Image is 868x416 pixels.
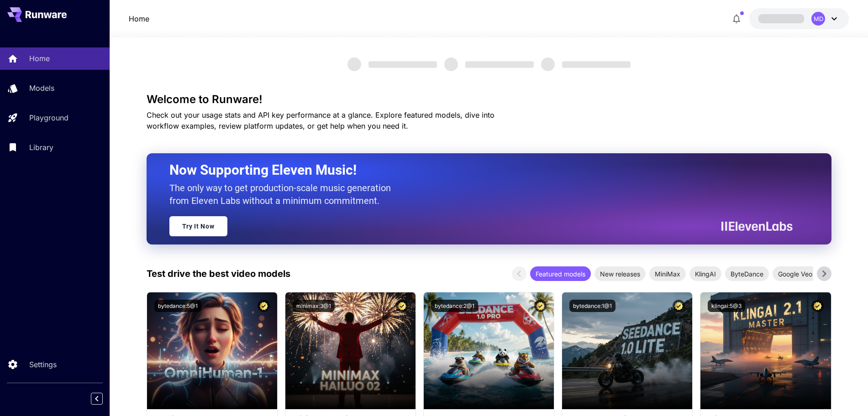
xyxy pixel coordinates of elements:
span: Google Veo [773,269,818,279]
div: KlingAI [689,266,721,281]
button: klingai:5@3 [708,300,745,312]
img: alt [147,292,277,409]
button: Certified Model – Vetted for best performance and includes a commercial license. [396,300,408,312]
span: KlingAI [689,269,721,279]
img: alt [424,292,554,409]
button: bytedance:5@1 [154,300,201,312]
div: ByteDance [725,266,769,281]
button: Certified Model – Vetted for best performance and includes a commercial license. [534,300,547,312]
nav: breadcrumb [129,13,149,24]
span: Check out your usage stats and API key performance at a glance. Explore featured models, dive int... [147,110,494,130]
button: Certified Model – Vetted for best performance and includes a commercial license. [811,300,824,312]
p: Models [29,83,54,94]
p: Library [29,142,53,153]
div: Collapse sidebar [98,390,110,407]
button: Collapse sidebar [91,393,103,405]
span: New releases [594,269,646,279]
p: Settings [29,359,57,370]
h3: Welcome to Runware! [147,93,831,106]
div: New releases [594,266,646,281]
span: Featured models [530,269,591,279]
img: alt [562,292,692,409]
div: Google Veo [773,266,818,281]
div: MD [811,12,825,26]
span: MiniMax [649,269,686,279]
h2: Now Supporting Eleven Music! [169,161,786,179]
div: MiniMax [649,266,686,281]
img: alt [700,292,831,409]
a: Try It Now [169,216,227,236]
img: alt [285,292,416,409]
p: Playground [29,112,68,123]
button: Certified Model – Vetted for best performance and includes a commercial license. [673,300,685,312]
button: bytedance:1@1 [569,300,615,312]
p: Test drive the best video models [147,267,290,281]
p: Home [29,53,50,64]
span: ByteDance [725,269,769,279]
button: Certified Model – Vetted for best performance and includes a commercial license. [258,300,270,312]
button: MD [749,8,849,29]
p: The only way to get production-scale music generation from Eleven Labs without a minimum commitment. [169,182,398,207]
a: Home [129,13,149,24]
button: minimax:3@1 [293,300,335,312]
button: bytedance:2@1 [431,300,478,312]
div: Featured models [530,266,591,281]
